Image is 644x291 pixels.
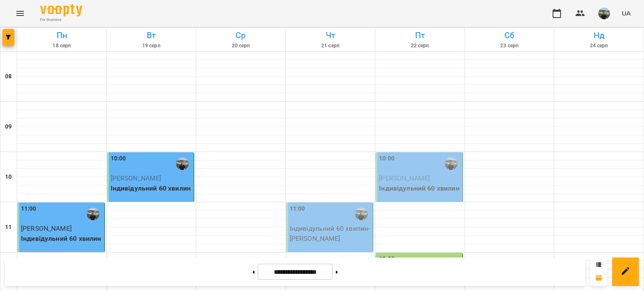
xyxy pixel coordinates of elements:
h6: Ср [197,29,284,42]
p: Індивідульний 60 хвилин [111,183,192,193]
label: 11:00 [21,204,36,214]
h6: 09 [5,122,12,131]
img: Юрій [176,157,189,170]
img: 7b440ff8524f0c30b8732fa3236a74b2.jpg [598,8,610,19]
h6: Нд [556,29,642,42]
span: [PERSON_NAME] [21,224,72,232]
p: Індивідульний 60 хвилин - [PERSON_NAME] [290,224,371,243]
button: UA [618,5,634,21]
h6: Пн [18,29,105,42]
span: [PERSON_NAME] [111,174,161,182]
h6: 11 [5,223,12,232]
h6: 24 серп [556,42,642,50]
img: Юрій [445,157,457,170]
h6: 22 серп [377,42,463,50]
h6: Вт [108,29,195,42]
img: Юрій [87,208,99,220]
button: Menu [10,3,30,23]
h6: 23 серп [466,42,553,50]
h6: Чт [287,29,374,42]
h6: Сб [466,29,553,42]
span: For Business [40,17,82,23]
h6: 19 серп [108,42,195,50]
h6: 08 [5,72,12,81]
img: Юрій [355,208,368,220]
p: Індивідульний 60 хвилин [379,183,461,193]
h6: Пт [377,29,463,42]
img: Voopty Logo [40,4,82,16]
span: UA [622,9,631,18]
h6: 10 [5,173,12,182]
span: [PERSON_NAME] [379,174,430,182]
label: 10:00 [111,154,126,163]
h6: 20 серп [197,42,284,50]
h6: 18 серп [18,42,105,50]
h6: 21 серп [287,42,374,50]
label: 11:00 [290,204,305,214]
label: 10:00 [379,154,395,163]
p: Індивідульний 60 хвилин [21,234,103,244]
